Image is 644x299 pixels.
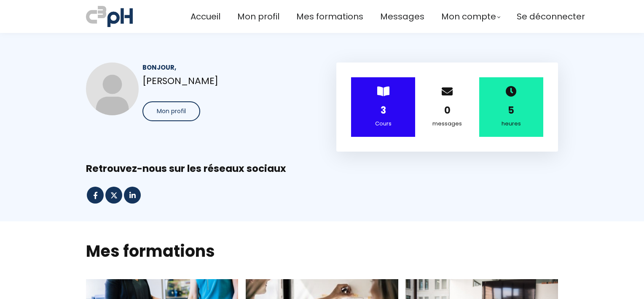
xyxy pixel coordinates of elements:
[351,77,415,137] div: >
[517,10,585,24] a: Se déconnecter
[296,10,363,24] a: Mes formations
[426,119,469,128] div: messages
[142,101,200,121] button: Mon profil
[362,119,405,128] div: Cours
[381,104,386,117] strong: 3
[86,4,133,29] img: a70bc7685e0efc0bd0b04b3506828469.jpeg
[142,63,308,72] div: Bonjour,
[157,107,186,116] span: Mon profil
[86,240,558,262] h2: Mes formations
[86,63,139,115] img: 681200608ad324ff29033374.jpg
[441,10,496,24] span: Mon compte
[191,10,220,24] a: Accueil
[4,280,90,299] iframe: chat widget
[490,119,533,128] div: heures
[508,104,514,117] strong: 5
[444,104,451,117] strong: 0
[86,162,558,175] div: Retrouvez-nous sur les réseaux sociaux
[142,73,308,88] p: [PERSON_NAME]
[380,10,424,24] a: Messages
[237,10,279,24] a: Mon profil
